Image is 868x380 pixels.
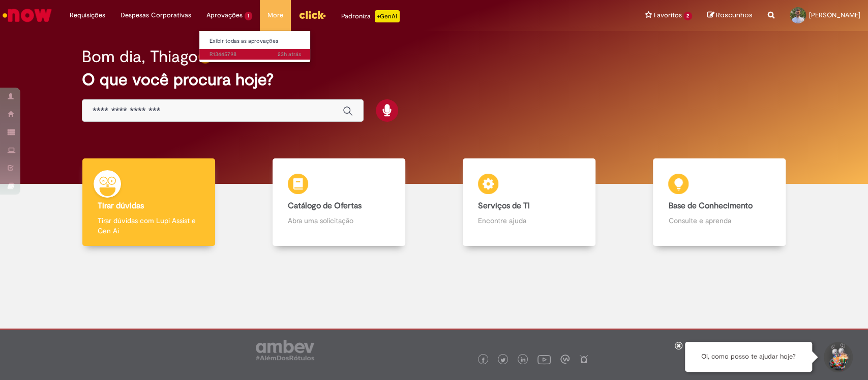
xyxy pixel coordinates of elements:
[199,49,311,60] a: Aberto R13445798 :
[70,10,105,20] span: Requisições
[288,215,390,226] p: Abra uma solicitação
[206,10,243,20] span: Aprovações
[256,340,314,360] img: logo_footer_ambev_rotulo_gray.png
[668,215,770,226] p: Consulte e aprenda
[244,158,434,247] a: Catálogo de Ofertas Abra uma solicitação
[198,49,213,64] img: happy-face.png
[53,158,244,247] a: Tirar dúvidas Tirar dúvidas com Lupi Assist e Gen Ai
[434,158,624,247] a: Serviços de TI Encontre ajuda
[267,10,283,20] span: More
[500,358,505,363] img: logo_footer_twitter.png
[822,342,853,372] button: Iniciar Conversa de Suporte
[716,10,753,20] span: Rascunhos
[278,50,301,58] span: 23h atrás
[199,36,311,47] a: Exibir todas as aprovações
[668,201,752,211] b: Base de Conhecimento
[521,357,526,363] img: logo_footer_linkedin.png
[82,71,786,89] h2: O que você procura hoje?
[375,10,400,22] p: +GenAi
[82,48,198,66] h2: Bom dia, Thiago
[653,10,681,20] span: Favoritos
[478,215,580,226] p: Encontre ajuda
[683,12,692,20] span: 2
[537,352,551,366] img: logo_footer_youtube.png
[199,31,311,63] ul: Aprovações
[98,215,200,236] p: Tirar dúvidas com Lupi Assist e Gen Ai
[1,5,53,25] img: ServiceNow
[579,355,588,364] img: logo_footer_naosei.png
[478,201,530,211] b: Serviços de TI
[278,50,301,58] time: 27/08/2025 10:07:48
[98,201,144,211] b: Tirar dúvidas
[245,12,252,20] span: 1
[707,11,753,20] a: Rascunhos
[560,355,570,364] img: logo_footer_workplace.png
[341,10,400,22] div: Padroniza
[624,158,815,247] a: Base de Conhecimento Consulte e aprenda
[481,358,486,363] img: logo_footer_facebook.png
[121,10,191,20] span: Despesas Corporativas
[288,201,362,211] b: Catálogo de Ofertas
[809,11,860,19] span: [PERSON_NAME]
[685,342,812,372] div: Oi, como posso te ajudar hoje?
[298,7,326,22] img: click_logo_yellow_360x200.png
[209,50,301,59] span: R13445798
